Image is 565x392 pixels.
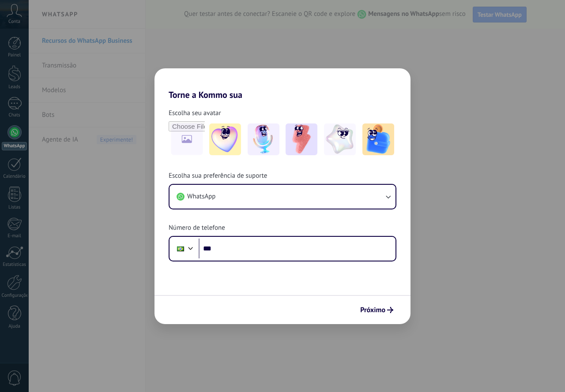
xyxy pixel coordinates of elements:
[169,109,221,118] span: Escolha seu avatar
[169,224,225,232] span: Número de telefone
[172,239,189,258] div: Brazil: + 55
[360,307,385,313] span: Próximo
[209,123,241,155] img: -1.jpeg
[362,123,394,155] img: -5.jpeg
[187,192,215,201] span: WhatsApp
[154,68,411,100] h2: Torne a Kommo sua
[324,123,356,155] img: -4.jpeg
[169,185,395,209] button: WhatsApp
[248,123,279,155] img: -2.jpeg
[356,302,397,317] button: Próximo
[286,123,317,155] img: -3.jpeg
[169,172,267,180] span: Escolha sua preferência de suporte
